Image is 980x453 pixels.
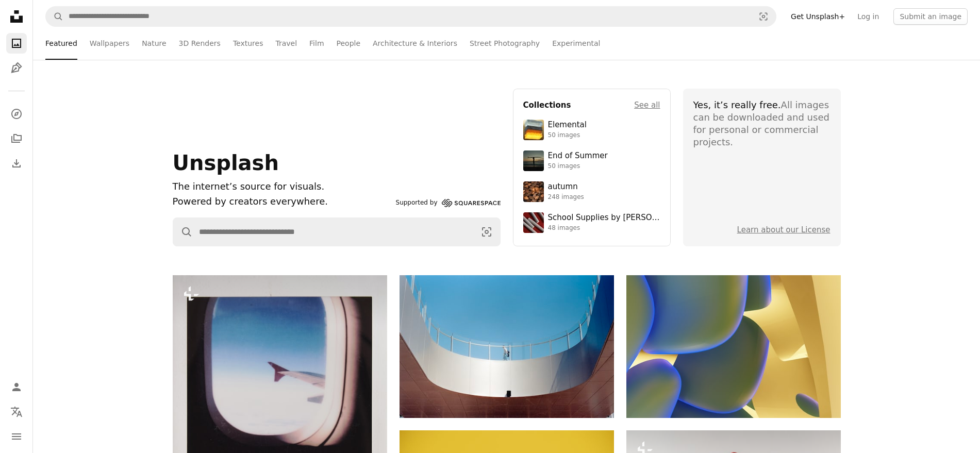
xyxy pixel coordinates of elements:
[173,194,392,209] p: Powered by creators everywhere.
[337,27,361,60] a: People
[548,193,584,202] div: 248 images
[523,120,544,140] img: premium_photo-1751985761161-8a269d884c29
[179,27,221,60] a: 3D Renders
[548,182,584,192] div: autumn
[173,217,501,246] form: Find visuals sitewide
[233,27,263,60] a: Textures
[173,151,279,175] span: Unsplash
[548,162,608,171] div: 50 images
[6,377,27,397] a: Log in / Sign up
[693,99,830,148] div: All images can be downloaded and used for personal or commercial projects.
[275,27,297,60] a: Travel
[6,6,27,29] a: Home — Unsplash
[173,179,392,194] h1: The internet’s source for visuals.
[173,218,193,246] button: Search Unsplash
[90,27,129,60] a: Wallpapers
[523,120,660,140] a: Elemental50 images
[851,8,885,25] a: Log in
[626,275,841,418] img: Abstract organic shapes with blue and yellow gradients
[548,151,608,161] div: End of Summer
[552,27,600,60] a: Experimental
[523,181,544,202] img: photo-1637983927634-619de4ccecac
[173,396,387,406] a: View from an airplane window, looking at the wing.
[548,131,587,140] div: 50 images
[693,99,781,110] span: Yes, it’s really free.
[6,104,27,124] a: Explore
[6,33,27,54] a: Photos
[523,99,571,111] h4: Collections
[400,275,614,418] img: Modern architecture with a person on a balcony
[548,213,660,223] div: School Supplies by [PERSON_NAME]
[751,7,776,26] button: Visual search
[473,218,500,246] button: Visual search
[470,27,540,60] a: Street Photography
[548,224,660,232] div: 48 images
[523,181,660,202] a: autumn248 images
[142,27,166,60] a: Nature
[548,120,587,130] div: Elemental
[893,8,968,25] button: Submit an image
[373,27,457,60] a: Architecture & Interiors
[6,426,27,447] button: Menu
[626,342,841,351] a: Abstract organic shapes with blue and yellow gradients
[6,128,27,149] a: Collections
[46,7,63,26] button: Search Unsplash
[6,58,27,78] a: Illustrations
[523,212,544,233] img: premium_photo-1715107534993-67196b65cde7
[45,6,776,27] form: Find visuals sitewide
[523,150,544,171] img: premium_photo-1754398386796-ea3dec2a6302
[396,197,501,209] a: Supported by
[6,401,27,422] button: Language
[523,212,660,233] a: School Supplies by [PERSON_NAME]48 images
[6,153,27,174] a: Download History
[737,225,830,234] a: Learn about our License
[400,342,614,351] a: Modern architecture with a person on a balcony
[785,8,851,25] a: Get Unsplash+
[523,150,660,171] a: End of Summer50 images
[309,27,324,60] a: Film
[634,99,660,111] a: See all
